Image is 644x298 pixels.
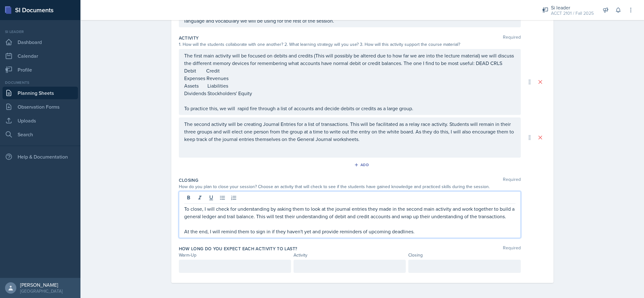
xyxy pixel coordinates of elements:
[179,183,521,190] div: How do you plan to close your session? Choose an activity that will check to see if the students ...
[352,160,372,170] button: Add
[408,252,520,258] div: Closing
[3,29,78,35] div: Si leader
[3,150,78,163] div: Help & Documentation
[184,120,515,143] p: The second activity will be creating Journal Entries for a list of transactions. This will be fac...
[503,35,521,41] span: Required
[184,89,515,97] p: Dividends Stockholders' Equity
[184,228,515,235] p: At the end, I will remind them to sign in if they haven't yet and provide reminders of upcoming d...
[3,100,78,113] a: Observation Forms
[294,252,406,258] div: Activity
[179,177,198,183] label: Closing
[3,36,78,48] a: Dashboard
[179,35,199,41] label: Activity
[3,63,78,76] a: Profile
[503,246,521,252] span: Required
[184,105,515,112] p: To practice this, we will rapid fire through a list of accounts and decide debits or credits as a...
[3,80,78,85] div: Documents
[3,128,78,141] a: Search
[184,82,515,89] p: Assets Liabilities
[20,282,63,288] div: [PERSON_NAME]
[551,10,594,17] div: ACCT 2101 / Fall 2025
[551,4,594,11] div: Si leader
[355,162,369,167] div: Add
[184,52,515,67] p: The first main activity will be focused on debits and credits (This will possibly be altered due ...
[184,205,515,220] p: To close, I will check for understanding by asking them to look at the journal entries they made ...
[20,288,63,294] div: [GEOGRAPHIC_DATA]
[3,114,78,127] a: Uploads
[3,87,78,99] a: Planning Sheets
[184,74,515,82] p: Expenses Revenues
[179,246,297,252] label: How long do you expect each activity to last?
[184,67,515,74] p: Debit Credit
[503,177,521,183] span: Required
[3,50,78,62] a: Calendar
[179,252,291,258] div: Warm-Up
[179,41,521,48] div: 1. How will the students collaborate with one another? 2. What learning strategy will you use? 3....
